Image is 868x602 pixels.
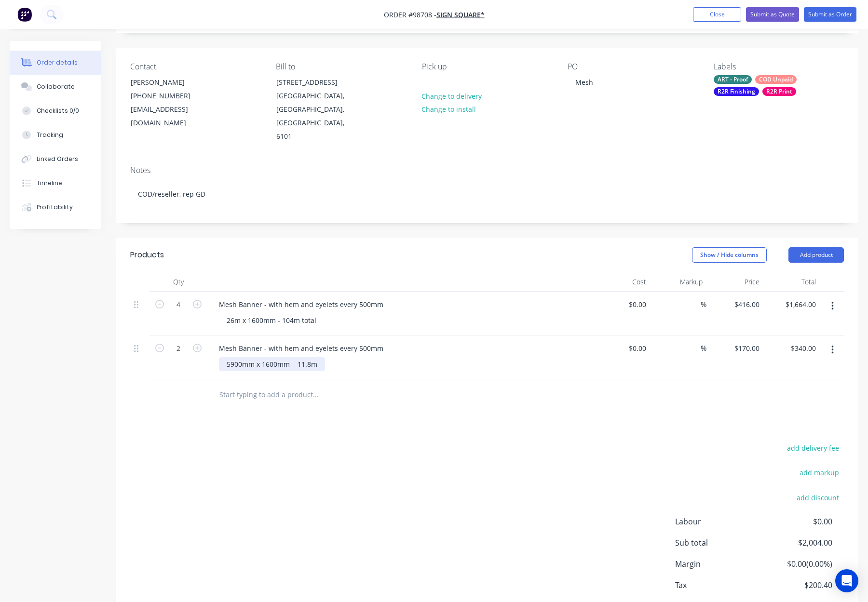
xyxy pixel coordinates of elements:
[131,89,211,103] div: [PHONE_NUMBER]
[276,89,356,143] div: [GEOGRAPHIC_DATA], [GEOGRAPHIC_DATA], [GEOGRAPHIC_DATA], 6101
[10,99,101,123] button: Checklists 0/0
[211,341,391,355] div: Mesh Banner - with hem and eyelets every 500mm
[10,51,101,75] button: Order details
[650,272,707,292] div: Markup
[593,272,650,292] div: Cost
[436,10,485,19] a: SIGN Square*
[701,299,706,310] span: %
[794,466,844,479] button: add markup
[417,103,481,116] button: Change to install
[268,75,365,144] div: [STREET_ADDRESS][GEOGRAPHIC_DATA], [GEOGRAPHIC_DATA], [GEOGRAPHIC_DATA], 6101
[37,155,78,163] div: Linked Orders
[568,75,601,89] div: Mesh
[130,166,844,175] div: Notes
[131,76,211,89] div: [PERSON_NAME]
[746,7,799,22] button: Submit as Quote
[131,103,211,130] div: [EMAIL_ADDRESS][DOMAIN_NAME]
[714,87,759,96] div: R2R Finishing
[122,75,219,130] div: [PERSON_NAME][PHONE_NUMBER][EMAIL_ADDRESS][DOMAIN_NAME]
[276,76,356,89] div: [STREET_ADDRESS]
[417,89,487,102] button: Change to delivery
[17,7,32,22] img: Factory
[149,272,207,292] div: Qty
[384,10,436,19] span: Order #98708 -
[130,179,844,209] div: COD/reseller, rep GD
[130,249,164,261] div: Products
[755,75,797,84] div: COD Unpaid
[701,343,706,354] span: %
[37,179,62,187] div: Timeline
[37,131,63,139] div: Tracking
[422,62,552,71] div: Pick up
[675,579,761,591] span: Tax
[782,441,844,455] button: add delivery fee
[675,558,761,570] span: Margin
[10,171,101,195] button: Timeline
[761,558,832,570] span: $0.00 ( 0.00 %)
[10,147,101,171] button: Linked Orders
[692,247,767,263] button: Show / Hide columns
[675,516,761,527] span: Labour
[37,203,73,212] div: Profitability
[211,297,391,311] div: Mesh Banner - with hem and eyelets every 500mm
[10,195,101,219] button: Profitability
[761,537,832,548] span: $2,004.00
[762,87,796,96] div: R2R Print
[761,516,832,527] span: $0.00
[37,82,75,91] div: Collaborate
[714,62,844,71] div: Labels
[37,107,79,115] div: Checklists 0/0
[706,272,763,292] div: Price
[763,272,820,292] div: Total
[675,537,761,548] span: Sub total
[761,579,832,591] span: $200.40
[788,247,844,263] button: Add product
[10,123,101,147] button: Tracking
[219,357,325,371] div: 5900mm x 1600mm 11.8m
[791,491,844,504] button: add discount
[276,62,406,71] div: Bill to
[714,75,752,84] div: ART - Proof
[219,385,412,404] input: Start typing to add a product...
[835,569,858,592] div: Open Intercom Messenger
[219,313,324,327] div: 26m x 1600mm - 104m total
[568,62,698,71] div: PO
[37,58,78,67] div: Order details
[10,75,101,99] button: Collaborate
[130,62,260,71] div: Contact
[804,7,856,22] button: Submit as Order
[693,7,741,22] button: Close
